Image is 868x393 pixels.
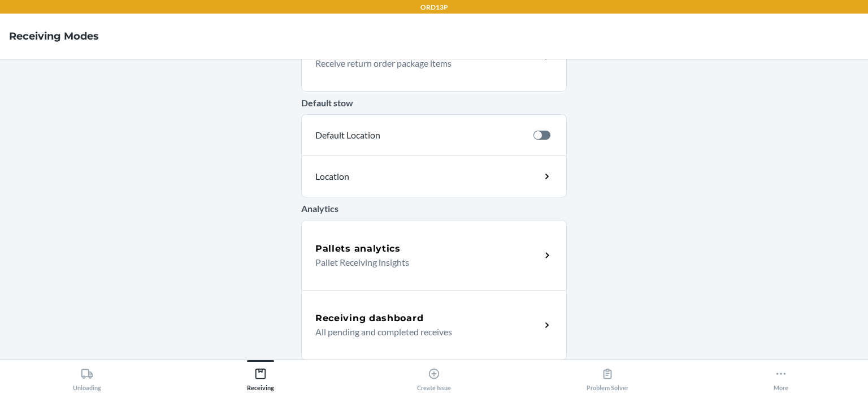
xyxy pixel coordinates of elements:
h4: Receiving Modes [9,29,99,44]
button: More [695,360,868,391]
p: Pallet Receiving insights [315,256,532,269]
h5: Receiving dashboard [315,312,423,325]
p: Default Location [315,128,524,142]
div: Unloading [73,363,101,391]
div: More [774,363,788,391]
p: All pending and completed receives [315,325,532,339]
a: Receiving dashboardAll pending and completed receives [301,290,567,360]
p: ORD13P [420,2,448,12]
div: Create Issue [417,363,451,391]
button: Receiving [173,360,347,391]
h5: Pallets analytics [315,242,401,256]
button: Create Issue [347,360,520,391]
div: Receiving [247,363,274,391]
button: Problem Solver [521,360,695,391]
p: Location [315,170,449,183]
p: Default stow [301,96,567,110]
div: Problem Solver [587,363,628,391]
p: Analytics [301,202,567,215]
p: Receive return order package items [315,57,532,70]
a: Location [301,156,567,197]
a: Pallets analyticsPallet Receiving insights [301,220,567,290]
